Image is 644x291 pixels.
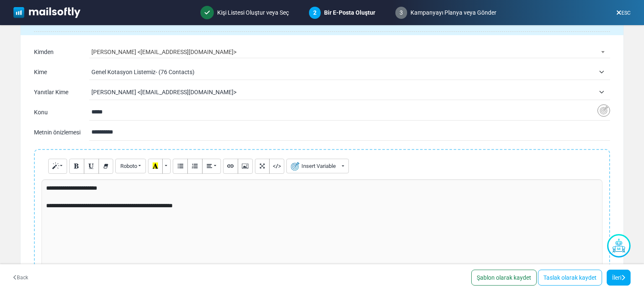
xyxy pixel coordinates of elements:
button: Full Screen [255,159,270,174]
button: Font Family [115,159,145,173]
button: Link (CTRL+K) [223,159,238,174]
button: Style [48,159,67,174]
div: Kime [34,68,76,77]
button: Code View [269,159,284,174]
div: Yanıtlar Kime [34,88,76,97]
button: Underline (CTRL+U) [84,159,99,174]
button: Remove Font Style (CTRL+\) [99,159,114,174]
button: Bold (CTRL+B) [69,159,84,174]
img: Yapay Zeka Asistanı [607,234,631,258]
button: Unordered list (CTRL+SHIFT+NUM7) [173,159,188,174]
span: Roboto [120,163,137,169]
span: Genel Kotasyon Listemiz- (76 Contacts) [91,67,595,77]
button: Recent Color [148,159,163,174]
button: Picture [238,159,253,174]
button: Paragraph [202,159,221,174]
img: variable-target.svg [291,162,299,170]
a: Back [13,274,28,281]
img: Insert Variable [597,104,610,117]
button: More Color [162,159,171,174]
img: mailsoftly_white_logo.svg [13,7,80,18]
div: Konu [34,108,76,117]
span: Volkan Değirmenci <volkan@algodon.com.tr> [91,46,608,58]
span: Volkan Değirmenci <volkan@algodon.com.tr> [91,85,610,100]
a: Taslak olarak kaydet [538,270,602,286]
span: 2 [313,9,317,16]
a: İleri [607,270,631,286]
div: Kimden [34,48,76,57]
div: Metnin önizlemesi [34,128,76,137]
button: Insert Variable [286,159,349,173]
span: Volkan Değirmenci <volkan@algodon.com.tr> [91,87,595,97]
a: Şablon olarak kaydet [471,270,537,286]
button: Ordered list (CTRL+SHIFT+NUM8) [187,159,203,174]
span: Genel Kotasyon Listemiz- (76 Contacts) [91,64,610,80]
span: 3 [395,7,407,19]
a: ESC [616,10,631,16]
